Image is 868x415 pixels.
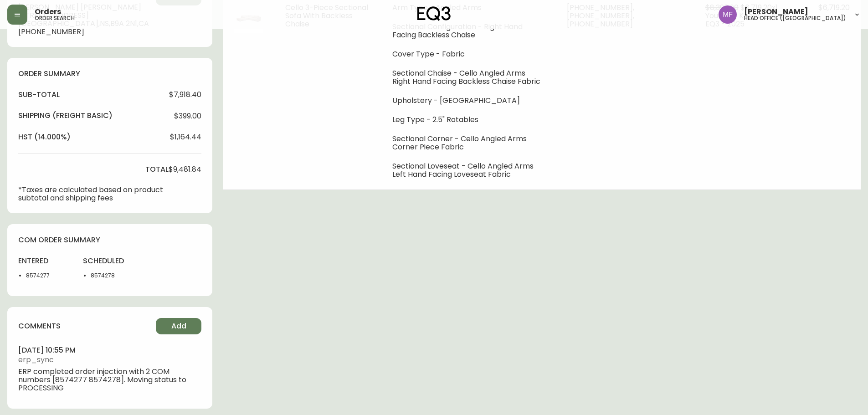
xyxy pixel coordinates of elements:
[35,15,75,21] h5: order search
[91,272,137,280] li: 8574278
[169,165,201,174] span: $9,481.84
[18,356,201,364] span: erp_sync
[719,5,737,24] img: 91cf6c4ea787f0dec862db02e33d59b3
[392,50,545,58] li: Cover Type - Fabric
[18,345,201,355] h4: [DATE] 10:55 pm
[18,132,71,142] h4: hst (14.000%)
[83,256,137,266] h4: scheduled
[392,23,545,39] li: Sectional Configuration - Right Hand Facing Backless Chaise
[18,28,152,36] span: [PHONE_NUMBER]
[744,15,846,21] h5: head office ([GEOGRAPHIC_DATA])
[26,272,72,280] li: 8574277
[145,164,169,174] h4: total
[18,235,201,245] h4: com order summary
[18,186,169,202] p: *Taxes are calculated based on product subtotal and shipping fees
[170,133,201,141] span: $1,164.44
[18,256,72,266] h4: entered
[174,112,201,120] span: $399.00
[171,321,186,331] span: Add
[18,69,201,79] h4: order summary
[392,69,545,86] li: Sectional Chaise - Cello Angled Arms Right Hand Facing Backless Chaise Fabric
[392,116,545,124] li: Leg Type - 2.5" Rotables
[744,8,808,15] span: [PERSON_NAME]
[392,162,545,179] li: Sectional Loveseat - Cello Angled Arms Left Hand Facing Loveseat Fabric
[417,6,451,21] img: logo
[156,318,201,334] button: Add
[18,321,61,331] h4: comments
[18,368,201,392] span: ERP completed order injection with 2 COM numbers [8574277 8574278]. Moving status to PROCESSING
[392,97,545,105] li: Upholstery - [GEOGRAPHIC_DATA]
[18,90,60,100] h4: sub-total
[392,135,545,151] li: Sectional Corner - Cello Angled Arms Corner Piece Fabric
[169,91,201,99] span: $7,918.40
[18,111,113,121] h4: Shipping ( Freight Basic )
[35,8,61,15] span: Orders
